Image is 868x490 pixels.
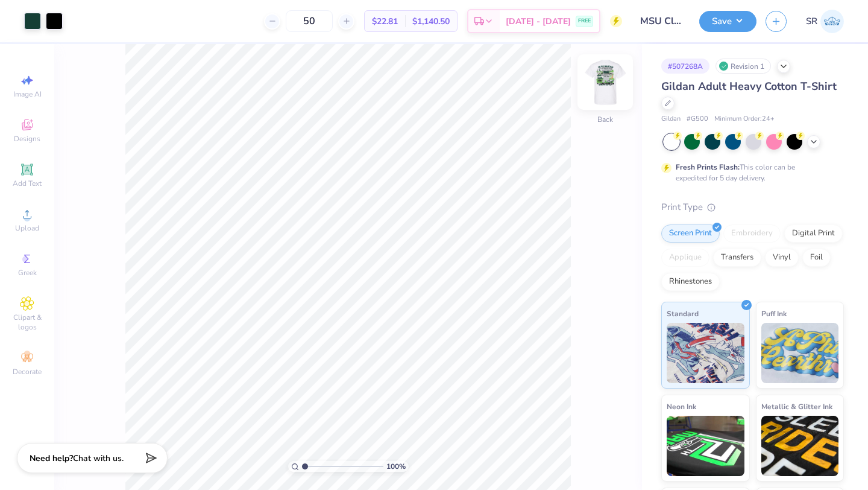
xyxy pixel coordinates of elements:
img: Metallic & Glitter Ink [761,416,839,476]
span: FREE [578,17,591,25]
div: Vinyl [765,249,799,267]
img: Puff Ink [761,323,839,383]
div: Digital Print [784,224,843,243]
img: Sasha Ruskin [820,10,844,33]
div: Foil [802,249,831,267]
strong: Fresh Prints Flash: [676,162,740,172]
button: Save [699,11,756,32]
a: SR [806,10,844,33]
div: Print Type [661,200,844,214]
span: 100 % [386,461,406,472]
div: Screen Print [661,224,720,243]
input: Untitled Design [631,9,690,33]
span: Minimum Order: 24 + [714,114,775,124]
div: Revision 1 [715,59,771,74]
span: Upload [15,223,39,233]
span: $22.81 [372,15,398,28]
img: Back [581,58,629,106]
span: SR [806,14,817,28]
span: Add Text [13,179,42,188]
img: Standard [667,323,744,383]
span: [DATE] - [DATE] [506,15,571,28]
span: Neon Ink [667,400,696,413]
span: Decorate [13,367,42,377]
span: Image AI [13,89,42,99]
span: Gildan Adult Heavy Cotton T-Shirt [661,79,837,94]
div: Transfers [713,249,761,267]
span: Designs [14,134,40,144]
img: Neon Ink [667,416,744,476]
div: # 507268A [661,59,709,74]
span: Gildan [661,114,681,124]
strong: Need help? [30,453,73,464]
input: – – [286,10,333,32]
div: Embroidery [723,224,781,243]
span: Puff Ink [761,307,787,320]
span: # G500 [687,114,708,124]
span: Greek [18,268,37,278]
div: Applique [661,249,709,267]
div: Back [597,114,613,125]
span: Clipart & logos [6,313,48,332]
span: Chat with us. [73,453,124,464]
span: Metallic & Glitter Ink [761,400,832,413]
div: Rhinestones [661,273,720,291]
span: $1,140.50 [412,15,450,28]
span: Standard [667,307,699,320]
div: This color can be expedited for 5 day delivery. [676,162,824,183]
